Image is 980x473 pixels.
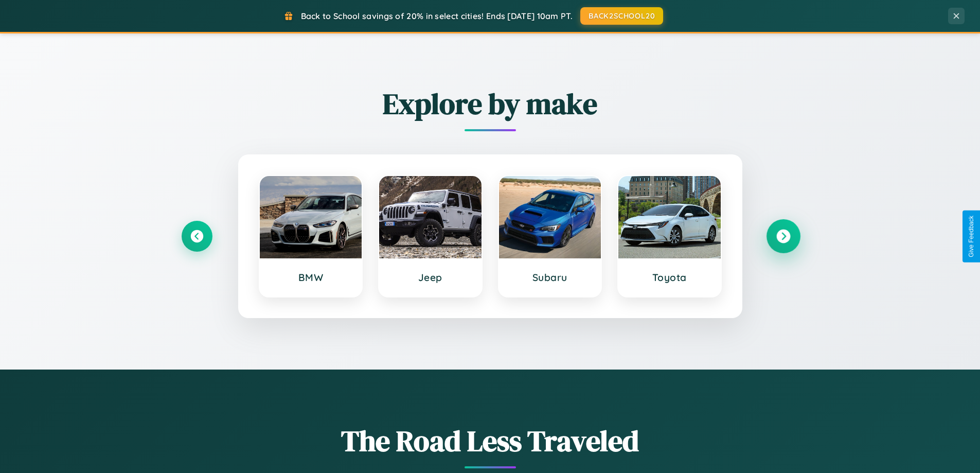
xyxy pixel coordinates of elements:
[182,84,799,124] h2: Explore by make
[629,271,710,284] h3: Toyota
[968,216,975,257] div: Give Feedback
[301,11,573,21] span: Back to School savings of 20% in select cities! Ends [DATE] 10am PT.
[270,271,352,284] h3: BMW
[182,421,799,461] h1: The Road Less Traveled
[509,271,591,284] h3: Subaru
[580,7,663,25] button: BACK2SCHOOL20
[389,271,471,284] h3: Jeep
